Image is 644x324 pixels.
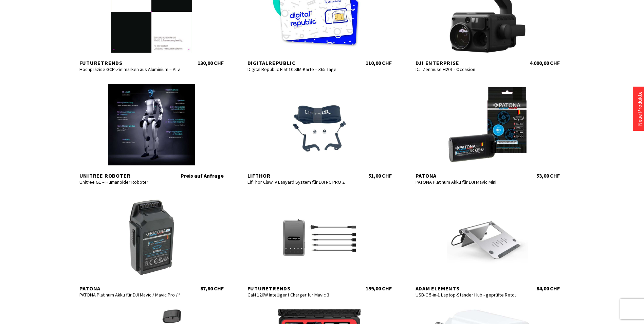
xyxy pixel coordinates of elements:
[73,84,231,179] a: Unitree Roboter Unitree G1 – Humanoider Roboter Preis auf Anfrage
[416,59,517,66] div: DJI Enterprise
[247,172,349,179] div: Lifthor
[79,172,181,179] div: Unitree Roboter
[198,59,224,66] div: 130,00 CHF
[79,285,181,292] div: Patona
[536,285,560,292] div: 84,00 CHF
[636,91,643,126] a: Neue Produkte
[200,285,224,292] div: 87,80 CHF
[416,172,517,179] div: Patona
[366,59,392,66] div: 110,00 CHF
[416,179,517,185] div: PATONA Platinum Akku für DJI Mavic Mini
[409,197,567,292] a: ADAM elements USB-C 5-in-1 Laptop-Ständer Hub - geprüfte Retoure 84,00 CHF
[241,84,399,179] a: Lifthor LifThor Claw IV Lanyard System für DJI RC PRO 2 51,00 CHF
[247,285,349,292] div: Futuretrends
[416,285,517,292] div: ADAM elements
[247,59,349,66] div: digitalrepublic
[79,59,181,66] div: Futuretrends
[79,292,181,298] div: PATONA Platinum Akku für DJI Mavic / Mavic Pro / Mavic Pro Platinum
[536,172,560,179] div: 53,00 CHF
[241,197,399,292] a: Futuretrends GaN 120W Intelligent Charger für Mavic 3 159,00 CHF
[73,197,231,292] a: Patona PATONA Platinum Akku für DJI Mavic / Mavic Pro / Mavic Pro Platinum 87,80 CHF
[79,66,181,72] div: Hochpräzise GCP-Zielmarken aus Aluminium – Allwetter & Drohnen-kompatibel
[247,66,349,72] div: Digital Republic Flat 10 SIM-Karte – 365 Tage
[247,179,349,185] div: LifThor Claw IV Lanyard System für DJI RC PRO 2
[366,285,392,292] div: 159,00 CHF
[416,292,517,298] div: USB-C 5-in-1 Laptop-Ständer Hub - geprüfte Retoure
[416,66,517,72] div: DJI Zenmuse H20T - Occasion
[368,172,392,179] div: 51,00 CHF
[530,59,560,66] div: 4.000,00 CHF
[79,179,181,185] div: Unitree G1 – Humanoider Roboter
[409,84,567,179] a: Patona PATONA Platinum Akku für DJI Mavic Mini 53,00 CHF
[181,172,224,179] div: Preis auf Anfrage
[247,292,349,298] div: GaN 120W Intelligent Charger für Mavic 3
